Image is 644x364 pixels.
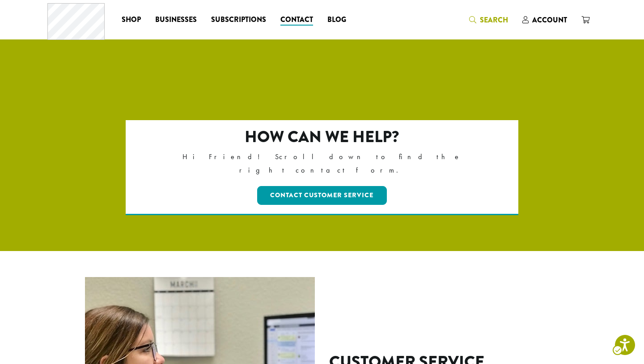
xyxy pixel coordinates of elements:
[280,14,313,26] span: Contact
[155,14,197,26] span: Businesses
[211,14,266,26] span: Subscriptions
[114,13,148,27] a: Shop
[327,14,346,26] span: Blog
[320,13,353,27] a: Blog
[273,13,320,27] a: Contact
[114,13,353,27] div: Header Menu
[165,127,480,147] h2: How can we help?
[480,15,508,25] span: Search
[515,13,574,27] a: Account
[114,13,353,27] ul: Main Menu
[148,13,204,27] a: Businesses
[122,14,141,26] span: Shop
[165,150,480,177] p: Hi Friend! Scroll down to find the right contact form.
[257,186,387,205] a: Contact Customer Service
[462,13,597,27] div: Header Menu
[462,13,515,27] a: Search
[204,13,273,27] a: Subscriptions
[532,15,567,25] span: Account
